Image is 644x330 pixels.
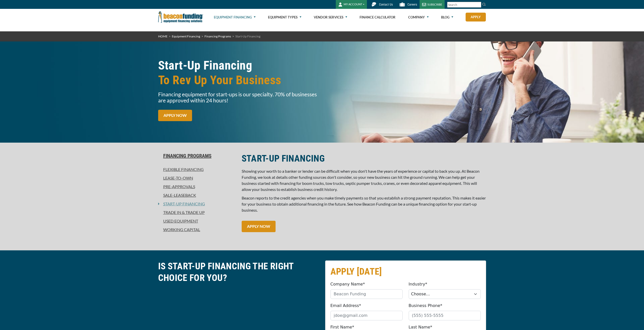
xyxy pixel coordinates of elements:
h1: Start-Up Financing [158,58,319,87]
a: Start-Up Financing [159,201,205,207]
input: jdoe@gmail.com [330,311,403,320]
a: Equipment Financing [214,9,256,25]
h2: START-UP FINANCING [242,153,486,164]
a: Flexible Financing [158,166,236,172]
span: Beacon reports to the credit agencies when you make timely payments so that you establish a stron... [242,195,486,212]
label: Email Address* [330,303,361,309]
a: APPLY NOW [158,110,192,121]
p: Financing equipment for start-ups is our specialty. 70% of businesses are approved within 24 hours! [158,91,319,103]
a: Used Equipment [158,218,236,224]
a: Finance Calculator [360,9,396,25]
label: Company Name* [330,281,365,287]
label: Industry* [409,281,427,287]
a: Working Capital [158,227,236,233]
span: Contact Us [379,3,393,6]
a: APPLY NOW [242,221,276,232]
h2: APPLY [DATE] [330,266,481,277]
a: HOME [158,34,168,38]
a: Sale-Leaseback [158,192,236,198]
img: Search [482,2,486,6]
a: Trade In & Trade Up [158,209,236,215]
label: Business Phone* [409,303,442,309]
span: To Rev Up Your Business [158,73,319,87]
a: Financing Programs [204,34,231,38]
a: Financing Programs [158,153,236,159]
h2: IS START-UP FINANCING THE RIGHT CHOICE FOR YOU? [158,260,319,284]
a: Equipment Financing [172,34,200,38]
span: Start-Up Financing [235,34,260,38]
a: Vendor Services [314,9,347,25]
a: Apply [466,13,486,21]
a: Lease-To-Own [158,175,236,181]
a: Company [408,9,429,25]
a: Equipment Types [268,9,301,25]
a: Blog [441,9,453,25]
input: Search [447,2,481,8]
a: Pre-approvals [158,184,236,190]
input: Beacon Funding [330,289,403,299]
span: Showing your worth to a banker or lender can be difficult when you don't have the years of experi... [242,169,480,192]
a: Clear search text [476,3,480,7]
img: Beacon Funding Corporation logo [158,9,203,25]
span: Careers [407,3,417,6]
input: (555) 555-5555 [409,311,481,320]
